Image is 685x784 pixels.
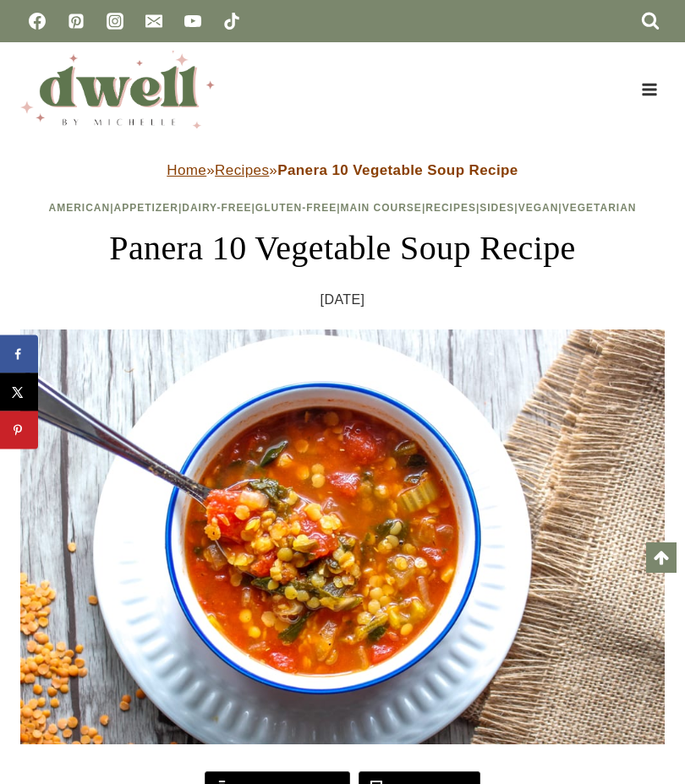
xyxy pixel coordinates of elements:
span: | | | | | | | | [49,202,637,214]
a: Home [167,162,206,178]
img: Panera soup in a bowl [20,329,665,744]
a: Sides [479,202,514,214]
a: Recipes [425,202,476,214]
a: Facebook [20,4,54,38]
a: Vegan [518,202,559,214]
a: Recipes [215,162,269,178]
a: American [49,202,111,214]
time: [DATE] [321,287,365,313]
a: Vegetarian [562,202,637,214]
a: YouTube [176,4,210,38]
a: TikTok [215,4,249,38]
button: Open menu [633,76,665,102]
a: Pinterest [59,4,93,38]
a: Scroll to top [646,542,677,573]
h1: Panera 10 Vegetable Soup Recipe [20,223,665,274]
a: Email [137,4,171,38]
button: View Search Form [636,7,665,35]
img: DWELL by michelle [20,51,215,128]
strong: Panera 10 Vegetable Soup Recipe [277,162,518,178]
a: Appetizer [114,202,178,214]
span: » » [167,162,518,178]
a: Main Course [341,202,422,214]
a: Instagram [98,4,132,38]
a: Dairy-Free [182,202,251,214]
a: Gluten-Free [255,202,337,214]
